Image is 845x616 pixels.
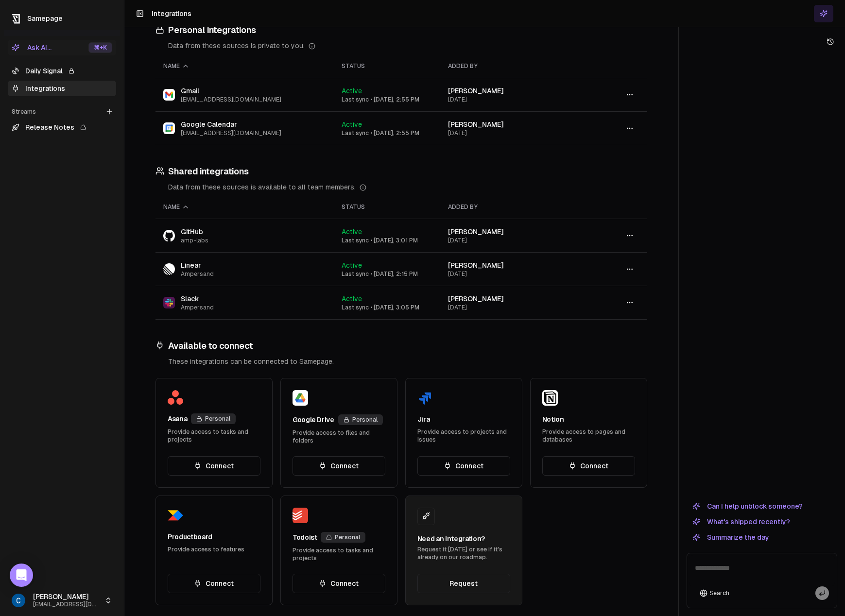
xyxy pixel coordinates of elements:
div: Last sync • [DATE], 3:05 PM [342,304,433,311]
span: [EMAIL_ADDRESS][DOMAIN_NAME] [181,96,281,103]
a: Release Notes [8,120,116,135]
button: Can I help unblock someone? [687,500,809,512]
span: Slack [181,294,214,304]
span: [EMAIL_ADDRESS][DOMAIN_NAME] [181,129,281,137]
div: Notion [542,414,564,424]
span: Active [342,261,362,269]
h3: Shared integrations [155,165,647,178]
div: [DATE] [448,129,575,137]
a: Integrations [8,81,116,96]
img: Gmail [163,89,175,101]
div: Data from these sources is available to all team members. [168,182,647,192]
button: Connect [417,456,510,476]
div: Provide access to tasks and projects [293,547,385,562]
span: [PERSON_NAME] [448,120,504,128]
img: Notion [542,390,558,406]
span: [EMAIL_ADDRESS][DOMAIN_NAME] [33,601,101,608]
div: Personal [338,414,383,425]
img: Linear [163,263,175,275]
img: GitHub [163,230,175,241]
h3: Available to connect [155,339,647,353]
h3: Personal integrations [155,23,647,37]
div: [DATE] [448,96,575,103]
button: What's shipped recently? [687,516,796,528]
div: Provide access to projects and issues [417,428,510,444]
div: Name [163,62,326,70]
div: Last sync • [DATE], 3:01 PM [342,237,433,244]
div: Streams [8,104,116,120]
div: Jira [417,414,430,424]
img: Google Drive [293,390,308,406]
div: Name [163,203,326,211]
button: Connect [168,456,260,476]
div: Provide access to tasks and projects [168,428,260,444]
div: Last sync • [DATE], 2:55 PM [342,96,433,103]
a: Request [417,574,510,593]
span: Samepage [27,15,63,22]
span: Active [342,120,362,128]
span: [PERSON_NAME] [448,87,504,95]
span: Google Calendar [181,120,281,129]
button: Ask AI...⌘+K [8,40,116,55]
div: ⌘ +K [88,42,112,53]
button: Connect [168,574,260,593]
h1: Integrations [152,9,191,18]
span: [PERSON_NAME] [448,261,504,269]
img: ebbb682b-1678-4270-8b82-ba5af1abd3d0_image [12,594,25,607]
span: amp-labs [181,237,208,244]
img: Google Calendar [163,122,175,134]
span: Active [342,228,362,236]
div: Provide access to files and folders [293,429,385,445]
div: Personal [191,413,236,424]
button: Connect [293,574,385,593]
img: Productboard [168,508,183,523]
div: [DATE] [448,237,575,244]
div: Status [342,203,433,211]
button: [PERSON_NAME][EMAIL_ADDRESS][DOMAIN_NAME] [8,589,116,612]
div: Todoist [293,532,317,542]
div: Last sync • [DATE], 2:15 PM [342,270,433,278]
div: Provide access to pages and databases [542,428,635,444]
div: Need an integration? [417,534,510,544]
span: [PERSON_NAME] [448,228,504,236]
div: Asana [168,414,187,424]
div: Ask AI... [12,43,52,52]
div: Added by [448,62,575,70]
button: Search [695,586,734,600]
img: Asana [168,390,183,405]
button: Connect [542,456,635,476]
div: [DATE] [448,270,575,278]
div: Google Drive [293,415,334,425]
div: Data from these sources is private to you. [168,41,647,51]
img: Jira [417,390,433,406]
span: [PERSON_NAME] [448,295,504,303]
div: Open Intercom Messenger [10,564,33,587]
span: Active [342,87,362,95]
div: Provide access to features [168,546,260,553]
img: Todoist [293,508,308,523]
span: Linear [181,260,214,270]
span: Ampersand [181,304,214,311]
div: Status [342,62,433,70]
span: Gmail [181,86,281,96]
div: Last sync • [DATE], 2:55 PM [342,129,433,137]
div: [DATE] [448,304,575,311]
img: Slack [163,297,175,308]
div: Request it [DATE] or see if it's already on our roadmap. [417,546,510,561]
span: Active [342,295,362,303]
span: GitHub [181,227,208,237]
div: Personal [321,532,365,543]
button: Summarize the day [687,531,775,543]
div: These integrations can be connected to Samepage. [168,357,647,366]
span: Ampersand [181,270,214,278]
a: Daily Signal [8,63,116,79]
div: Productboard [168,532,212,542]
span: [PERSON_NAME] [33,593,101,601]
button: Connect [293,456,385,476]
div: Added by [448,203,575,211]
